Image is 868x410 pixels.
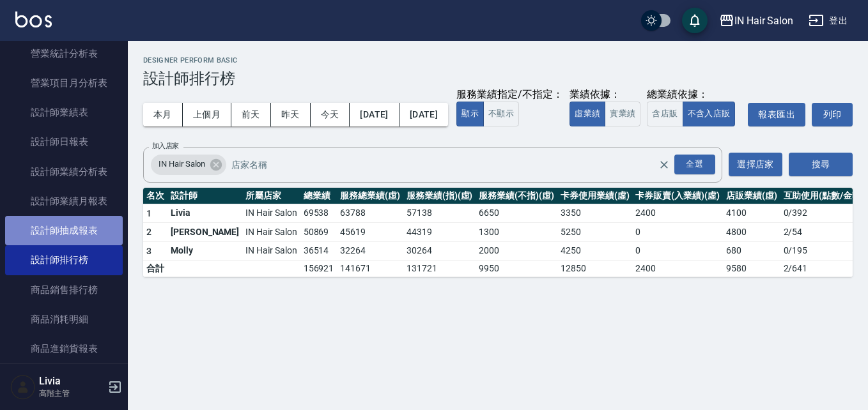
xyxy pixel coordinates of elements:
[143,56,853,65] h2: Designer Perform Basic
[167,241,242,261] td: Molly
[152,141,179,151] label: 加入店家
[311,103,350,126] button: 今天
[729,153,782,176] button: 選擇店家
[167,204,242,223] td: Livia
[5,157,123,186] a: 設計師業績分析表
[242,241,300,261] td: IN Hair Salon
[183,103,231,126] button: 上個月
[748,103,805,126] button: 報表匯出
[337,188,403,204] th: 服務總業績(虛)
[683,102,736,126] button: 不含入店販
[734,13,793,29] div: IN Hair Salon
[146,208,151,218] span: 1
[456,88,563,102] div: 服務業績指定/不指定：
[167,188,242,204] th: 設計師
[242,223,300,242] td: IN Hair Salon
[5,334,123,363] a: 商品進銷貨報表
[780,261,867,277] td: 2 / 641
[723,223,780,242] td: 4800
[557,241,633,261] td: 4250
[143,188,167,204] th: 名次
[605,102,640,126] button: 實業績
[300,223,337,242] td: 50869
[167,223,242,242] td: [PERSON_NAME]
[300,188,337,204] th: 總業績
[151,155,226,175] div: IN Hair Salon
[146,227,151,237] span: 2
[570,102,605,126] button: 虛業績
[672,152,718,177] button: Open
[403,241,476,261] td: 30264
[337,241,403,261] td: 32264
[557,204,633,223] td: 3350
[812,103,853,126] button: 列印
[337,223,403,242] td: 45619
[723,188,780,204] th: 店販業績(虛)
[39,375,104,388] h5: Livia
[146,246,151,256] span: 3
[647,88,741,102] div: 總業績依據：
[682,8,708,33] button: save
[632,188,722,204] th: 卡券販賣(入業績)(虛)
[723,204,780,223] td: 4100
[5,68,123,98] a: 營業項目月分析表
[570,88,640,102] div: 業績依據：
[674,155,715,174] div: 全選
[5,127,123,156] a: 設計師日報表
[632,223,722,242] td: 0
[5,275,123,305] a: 商品銷售排行榜
[10,374,36,400] img: Person
[403,204,476,223] td: 57138
[632,204,722,223] td: 2400
[476,241,557,261] td: 2000
[228,153,680,176] input: 店家名稱
[476,188,557,204] th: 服務業績(不指)(虛)
[143,103,183,126] button: 本月
[647,102,683,126] button: 含店販
[780,241,867,261] td: 0 / 195
[476,204,557,223] td: 6650
[780,188,867,204] th: 互助使用(點數/金額)
[5,216,123,245] a: 設計師抽成報表
[300,241,337,261] td: 36514
[39,388,104,399] p: 高階主管
[780,223,867,242] td: 2 / 54
[780,204,867,223] td: 0 / 392
[632,241,722,261] td: 0
[5,186,123,216] a: 設計師業績月報表
[403,188,476,204] th: 服務業績(指)(虛)
[242,204,300,223] td: IN Hair Salon
[143,70,853,87] h3: 設計師排行榜
[632,261,722,277] td: 2400
[557,188,633,204] th: 卡券使用業績(虛)
[557,223,633,242] td: 5250
[350,103,399,126] button: [DATE]
[476,261,557,277] td: 9950
[231,103,271,126] button: 前天
[5,245,123,275] a: 設計師排行榜
[476,223,557,242] td: 1300
[483,102,519,126] button: 不顯示
[557,261,633,277] td: 12850
[655,156,673,174] button: Clear
[337,261,403,277] td: 141671
[143,188,867,278] table: a dense table
[143,261,167,277] td: 合計
[300,204,337,223] td: 69538
[5,39,123,68] a: 營業統計分析表
[399,103,448,126] button: [DATE]
[337,204,403,223] td: 63788
[271,103,311,126] button: 昨天
[456,102,484,126] button: 顯示
[403,261,476,277] td: 131721
[15,11,52,27] img: Logo
[789,153,853,176] button: 搜尋
[723,241,780,261] td: 680
[714,8,798,34] button: IN Hair Salon
[242,188,300,204] th: 所屬店家
[803,9,853,33] button: 登出
[5,98,123,127] a: 設計師業績表
[403,223,476,242] td: 44319
[300,261,337,277] td: 156921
